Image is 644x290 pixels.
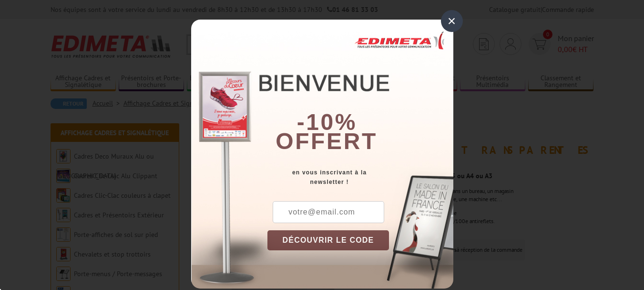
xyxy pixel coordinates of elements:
[267,230,389,250] button: DÉCOUVRIR LE CODE
[276,129,378,154] font: offert
[273,201,384,223] input: votre@email.com
[297,109,357,135] b: -10%
[441,10,463,32] div: ×
[267,168,453,187] div: en vous inscrivant à la newsletter !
